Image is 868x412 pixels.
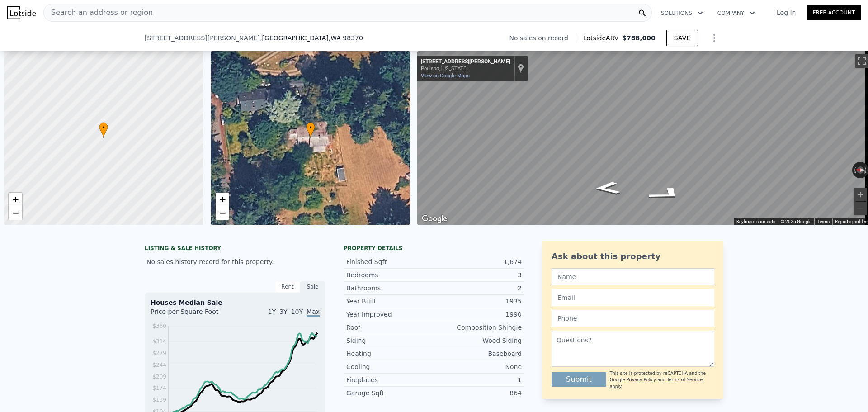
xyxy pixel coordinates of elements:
img: Google [420,213,449,225]
span: , [GEOGRAPHIC_DATA] [260,33,363,43]
div: Fireplaces [346,375,434,384]
span: Lotside ARV [583,33,622,43]
a: Zoom out [216,206,229,220]
a: Terms (opens in new tab) [817,219,830,224]
div: 864 [434,388,522,398]
div: [STREET_ADDRESS][PERSON_NAME] [421,58,510,66]
div: Houses Median Sale [151,298,320,307]
div: Heating [346,349,434,358]
path: Go Southwest, Norum Rd NE [633,183,700,204]
div: Ask about this property [552,250,714,263]
div: Sale [300,281,325,293]
div: Baseboard [434,349,522,358]
span: − [219,207,225,218]
tspan: $139 [152,397,166,403]
span: 1Y [268,308,276,315]
div: Siding [346,336,434,345]
button: Rotate counterclockwise [852,162,857,178]
div: Bedrooms [346,270,434,279]
a: View on Google Maps [421,73,470,79]
div: LISTING & SALE HISTORY [145,245,325,254]
div: Year Built [346,297,434,306]
div: 2 [434,284,522,293]
input: Name [552,268,714,285]
a: Zoom in [9,193,22,206]
div: None [434,362,522,371]
span: 10Y [291,308,303,315]
div: 1935 [434,297,522,306]
span: 3Y [279,308,287,315]
span: + [219,194,225,205]
span: , WA 98370 [329,34,363,42]
button: Show Options [705,29,723,47]
button: Keyboard shortcuts [736,218,775,225]
div: Roof [346,323,434,332]
span: Max [307,308,320,317]
button: SAVE [666,30,698,46]
a: Free Account [807,5,861,20]
div: Price per Square Foot [151,307,235,322]
span: © 2025 Google [781,219,811,224]
div: Poulsbo, [US_STATE] [421,66,510,71]
tspan: $314 [152,338,166,345]
button: Zoom out [854,202,867,215]
span: [STREET_ADDRESS][PERSON_NAME] [145,33,260,43]
span: • [306,123,315,132]
a: Zoom out [9,206,22,220]
a: Log In [766,8,807,17]
tspan: $174 [152,385,166,391]
span: Search an address or region [44,7,153,18]
div: No sales history record for this property. [145,254,325,270]
div: • [306,122,315,138]
a: Privacy Policy [627,377,656,382]
a: Show location on map [518,63,524,73]
div: 1990 [434,310,522,319]
button: Submit [552,372,606,387]
div: Cooling [346,362,434,371]
input: Email [552,289,714,306]
a: Terms of Service [667,377,703,382]
input: Phone [552,310,714,327]
img: Lotside [7,6,36,19]
span: • [99,123,108,132]
tspan: $244 [152,362,166,368]
span: $788,000 [622,34,656,42]
path: Go North, Norum Rd NE [584,179,631,197]
div: • [99,122,108,138]
div: This site is protected by reCAPTCHA and the Google and apply. [610,370,714,390]
a: Zoom in [216,193,229,206]
button: Zoom in [854,188,867,201]
tspan: $360 [152,323,166,329]
span: − [13,207,19,218]
div: 3 [434,270,522,279]
div: Bathrooms [346,284,434,293]
div: Year Improved [346,310,434,319]
div: 1,674 [434,257,522,266]
tspan: $209 [152,374,166,380]
div: Garage Sqft [346,388,434,398]
div: No sales on record [509,33,576,43]
button: Solutions [654,5,710,21]
a: Open this area in Google Maps (opens a new window) [420,213,449,225]
span: + [13,194,19,205]
div: Wood Siding [434,336,522,345]
tspan: $279 [152,350,166,356]
button: Company [710,5,762,21]
div: Composition Shingle [434,323,522,332]
div: Finished Sqft [346,257,434,266]
div: Property details [344,245,524,252]
div: 1 [434,375,522,384]
div: Rent [275,281,300,293]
